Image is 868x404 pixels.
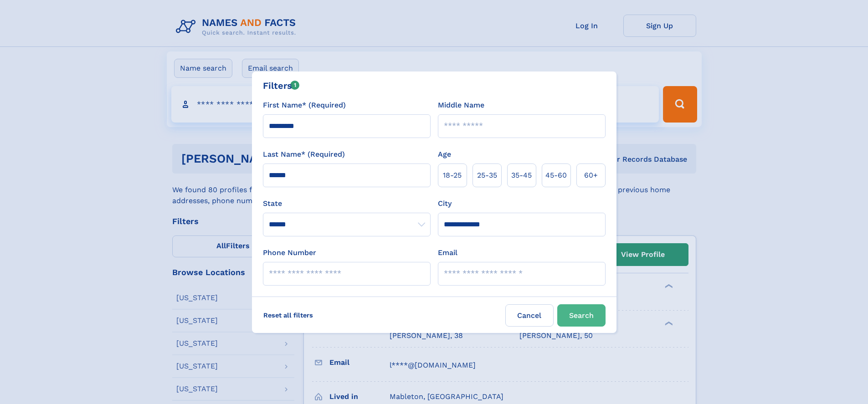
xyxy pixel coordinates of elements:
label: Phone Number [263,247,316,258]
label: City [438,198,452,209]
span: 18‑25 [443,170,462,181]
label: First Name* (Required) [263,100,346,111]
span: 35‑45 [511,170,532,181]
span: 60+ [584,170,598,181]
label: Last Name* (Required) [263,149,345,160]
span: 25‑35 [477,170,497,181]
label: Age [438,149,451,160]
div: Filters [263,79,300,92]
label: Email [438,247,457,258]
span: 45‑60 [545,170,567,181]
button: Search [557,304,606,327]
label: State [263,198,431,209]
label: Middle Name [438,100,484,111]
label: Cancel [505,304,554,327]
label: Reset all filters [257,304,319,326]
